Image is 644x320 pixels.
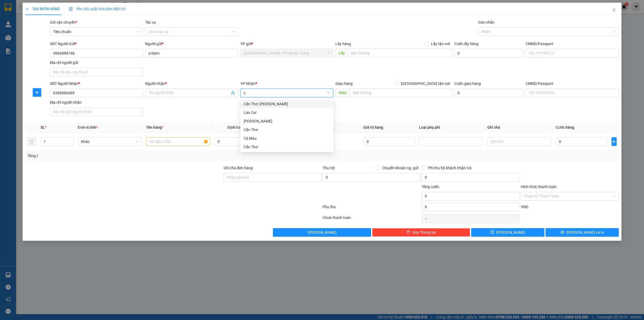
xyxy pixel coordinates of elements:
[244,135,330,141] div: Cà Mau
[348,49,452,57] input: Dọc đường
[146,137,210,146] input: VD: Bàn, Ghế
[2,33,82,40] span: Mã đơn: VHBT1209250012
[50,20,77,24] span: Gói vận chuyển
[561,230,564,235] span: printer
[231,91,235,95] span: user-add
[228,125,247,130] span: Định lượng
[25,7,29,11] span: plus
[145,81,238,87] div: Người nhận
[33,90,41,95] span: plus
[412,229,436,235] span: Xóa Thông tin
[380,165,420,171] span: Chuyển khoản ng. gửi
[526,41,619,47] div: CMND/Passport
[454,49,524,57] input: Cước lấy hàng
[240,143,334,151] div: Cần Thơ
[224,173,321,182] input: Ghi chú đơn hàng
[323,166,335,170] span: Thu Hộ
[612,8,616,12] span: close
[146,125,163,130] span: Tên hàng
[15,18,28,23] strong: CSKH:
[556,125,574,130] span: Cước hàng
[526,81,619,87] div: CMND/Passport
[521,205,528,209] span: VND
[485,122,553,133] th: Ghi chú
[496,229,525,235] span: [PERSON_NAME]
[50,60,143,66] div: Địa chỉ người gửi
[335,42,351,46] span: Lấy hàng
[50,99,143,105] div: Địa chỉ người nhận
[363,125,383,130] span: Giá trị hàng
[322,215,421,224] div: Chưa thanh toán
[335,49,348,57] span: Lấy
[478,20,495,24] label: Gán nhãn
[240,100,334,108] div: Cần Thơ: Kho Ninh Kiều
[606,3,621,18] button: Close
[53,28,140,36] span: Tiêu chuẩn
[454,89,524,97] input: Cước giao hàng
[429,41,452,47] span: Lấy tận nơi
[27,137,36,146] button: delete
[50,81,143,87] div: SĐT Người Nhận
[240,117,334,125] div: Cao Bằng
[240,41,334,47] div: VP gửi
[426,165,474,171] span: Phí thu hộ khách nhận trả
[566,229,604,235] span: [PERSON_NAME] và In
[454,42,478,46] label: Cước lấy hàng
[33,88,41,97] button: plus
[244,49,330,57] span: Hà Nội: VP Hai Bà Trưng
[47,18,98,28] span: CÔNG TY TNHH CHUYỂN PHÁT NHANH BẢO AN
[240,134,334,143] div: Cà Mau
[145,41,238,47] div: Người gửi
[81,138,138,146] span: Khác
[487,137,551,146] input: Ghi Chú
[41,125,45,130] span: SL
[363,137,415,146] input: 0
[27,153,248,159] div: Tổng: 1
[399,81,452,87] span: [GEOGRAPHIC_DATA] tận nơi
[244,144,330,150] div: Cần Thơ
[224,166,253,170] label: Ghi chú đơn hàng
[422,185,439,189] span: Tổng cước
[244,101,330,107] div: Cần Thơ: [PERSON_NAME]
[471,228,544,237] button: save[PERSON_NAME]
[69,7,125,11] span: Yêu cầu xuất hóa đơn điện tử
[322,204,421,213] div: Phụ thu
[454,81,481,86] label: Cước giao hàng
[240,108,334,117] div: Lào Cai
[50,107,143,116] input: Địa chỉ của người nhận
[240,81,255,86] span: VP Nhận
[145,20,156,24] label: Tác vụ
[546,228,619,237] button: printer[PERSON_NAME] và In
[407,230,410,235] span: delete
[34,11,108,16] span: Ngày in phiếu: 11:25 ngày
[491,230,494,235] span: save
[244,110,330,116] div: Lào Cai
[36,2,106,10] strong: PHIẾU DÁN LÊN HÀNG
[612,139,616,144] span: plus
[350,88,452,97] input: Dọc đường
[50,68,143,76] input: Địa chỉ của người gửi
[50,41,143,47] div: SĐT Người Gửi
[521,185,557,189] label: Hình thức thanh toán
[273,228,371,237] button: [PERSON_NAME]
[335,88,350,97] span: Giao
[308,229,336,235] span: [PERSON_NAME]
[335,81,353,86] span: Giao hàng
[612,137,617,146] button: plus
[69,7,73,11] img: icon
[372,228,470,237] button: deleteXóa Thông tin
[244,127,330,133] div: Cần Thơ
[244,118,330,124] div: [PERSON_NAME]
[417,122,485,133] th: Loại phụ phí
[78,125,98,130] span: Đơn vị tính
[25,7,60,11] span: TẠO ĐƠN HÀNG
[2,18,41,28] span: [PHONE_NUMBER]
[240,125,334,134] div: Cần Thơ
